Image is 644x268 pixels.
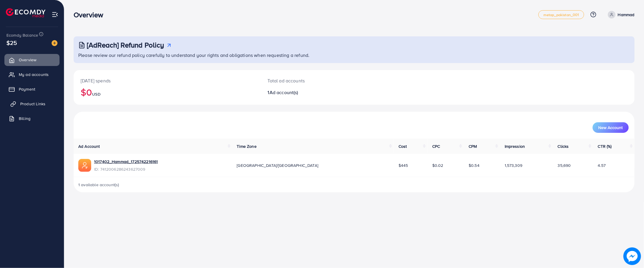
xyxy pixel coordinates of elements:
h3: Overview [74,11,108,19]
a: Payment [4,83,60,95]
img: ic-ads-acc.e4c84228.svg [78,159,91,172]
span: 1 available account(s) [78,182,119,188]
p: Please review our refund policy carefully to understand your rights and obligations when requesti... [78,52,631,59]
a: My ad accounts [4,69,60,80]
img: image [52,40,57,46]
span: [GEOGRAPHIC_DATA]/[GEOGRAPHIC_DATA] [237,162,318,168]
span: Time Zone [237,143,257,149]
h2: $0 [81,86,254,98]
a: Overview [4,54,60,66]
a: metap_pakistan_001 [538,10,584,19]
span: Billing [19,116,30,121]
span: My ad accounts [19,72,49,77]
span: Impression [505,143,525,149]
span: $25 [6,38,17,47]
span: 1,573,309 [505,162,522,168]
span: USD [92,91,100,97]
span: $0.02 [432,162,443,168]
span: $445 [399,162,408,168]
a: Product Links [4,98,60,110]
h2: 1 [268,90,394,95]
a: Billing [4,113,60,124]
p: Total ad accounts [268,77,394,84]
span: CPC [432,143,440,149]
span: metap_pakistan_001 [543,13,579,17]
span: CTR (%) [598,143,612,149]
img: image [623,247,641,265]
span: Ad Account [78,143,100,149]
a: 1017402_Hammad_1725742216161 [94,159,158,164]
span: Clicks [558,143,569,149]
p: Hammad [618,11,635,18]
a: Hammad [606,11,635,18]
span: Ad account(s) [270,89,298,96]
span: CPM [469,143,477,149]
span: Product Links [20,101,45,107]
p: [DATE] spends [81,77,254,84]
span: Ecomdy Balance [6,32,38,38]
span: Overview [19,57,36,63]
button: New Account [593,122,629,133]
span: 4.57 [598,162,606,168]
img: logo [6,8,45,17]
span: Payment [19,86,35,92]
span: Cost [399,143,407,149]
img: menu [52,11,58,18]
span: 35,690 [558,162,571,168]
span: $0.54 [469,162,479,168]
span: New Account [599,125,623,130]
span: ID: 7412006286243627009 [94,166,158,172]
h3: [AdReach] Refund Policy [87,41,164,49]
